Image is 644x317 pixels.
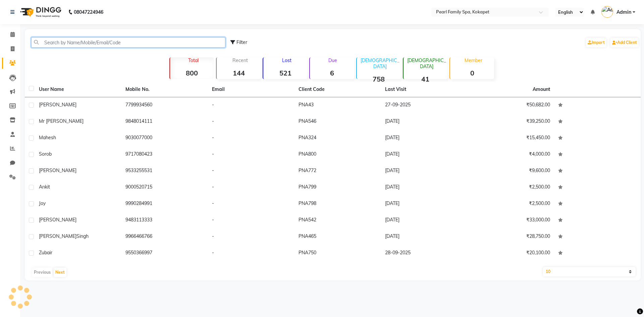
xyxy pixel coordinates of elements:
[121,196,208,212] td: 9990284991
[294,114,381,130] td: PNA546
[236,39,247,45] span: Filter
[208,245,294,262] td: -
[381,229,468,245] td: [DATE]
[54,268,66,277] button: Next
[468,179,554,196] td: ₹2,500.00
[468,114,554,130] td: ₹39,250.00
[208,130,294,147] td: -
[39,184,50,190] span: ankit
[208,196,294,212] td: -
[468,163,554,179] td: ₹9,600.00
[468,130,554,147] td: ₹15,450.00
[381,163,468,179] td: [DATE]
[453,57,494,63] p: Member
[208,97,294,114] td: -
[468,97,554,114] td: ₹50,682.00
[601,6,613,18] img: Admin
[39,217,76,223] span: [PERSON_NAME]
[450,69,494,77] strong: 0
[468,229,554,245] td: ₹28,750.00
[39,167,76,173] span: [PERSON_NAME]
[294,163,381,179] td: PNA772
[121,130,208,147] td: 9030077000
[39,135,56,141] span: mahesh
[294,97,381,114] td: PNA43
[39,250,52,256] span: zubair
[219,57,261,63] p: Recent
[173,57,214,63] p: Total
[39,151,52,157] span: sorob
[381,212,468,229] td: [DATE]
[381,245,468,262] td: 28-09-2025
[381,114,468,130] td: [DATE]
[381,130,468,147] td: [DATE]
[39,200,46,206] span: joy
[406,57,447,69] p: [DEMOGRAPHIC_DATA]
[468,147,554,163] td: ₹4,000.00
[121,179,208,196] td: 9000520715
[208,229,294,245] td: -
[121,147,208,163] td: 9717080423
[310,69,354,77] strong: 6
[294,212,381,229] td: PNA542
[208,212,294,229] td: -
[121,245,208,262] td: 9550366997
[208,147,294,163] td: -
[121,229,208,245] td: 9966466766
[294,147,381,163] td: PNA800
[381,97,468,114] td: 27-09-2025
[31,37,225,48] input: Search by Name/Mobile/Email/Code
[381,82,468,97] th: Last Visit
[121,114,208,130] td: 9848014111
[170,69,214,77] strong: 800
[360,57,401,69] p: [DEMOGRAPHIC_DATA]
[208,82,294,97] th: Email
[468,245,554,262] td: ₹20,100.00
[294,229,381,245] td: PNA465
[404,75,447,83] strong: 41
[311,57,354,63] p: Due
[208,114,294,130] td: -
[586,38,606,47] a: Import
[121,82,208,97] th: Mobile No.
[39,118,84,124] span: Mr [PERSON_NAME]
[468,196,554,212] td: ₹2,500.00
[74,3,103,21] b: 08047224946
[266,57,307,63] p: Lost
[39,102,76,108] span: [PERSON_NAME]
[357,75,401,83] strong: 758
[263,69,307,77] strong: 521
[17,3,63,21] img: logo
[39,233,76,239] span: [PERSON_NAME]
[121,212,208,229] td: 9483113333
[208,179,294,196] td: -
[121,163,208,179] td: 9533255531
[616,9,631,16] span: Admin
[76,233,89,239] span: singh
[217,69,261,77] strong: 144
[294,196,381,212] td: PNA798
[294,82,381,97] th: Client Code
[35,82,121,97] th: User Name
[468,212,554,229] td: ₹33,000.00
[208,163,294,179] td: -
[610,38,639,47] a: Add Client
[121,97,208,114] td: 7799934560
[381,147,468,163] td: [DATE]
[294,245,381,262] td: PNA750
[381,196,468,212] td: [DATE]
[381,179,468,196] td: [DATE]
[529,82,554,97] th: Amount
[294,130,381,147] td: PNA324
[294,179,381,196] td: PNA799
